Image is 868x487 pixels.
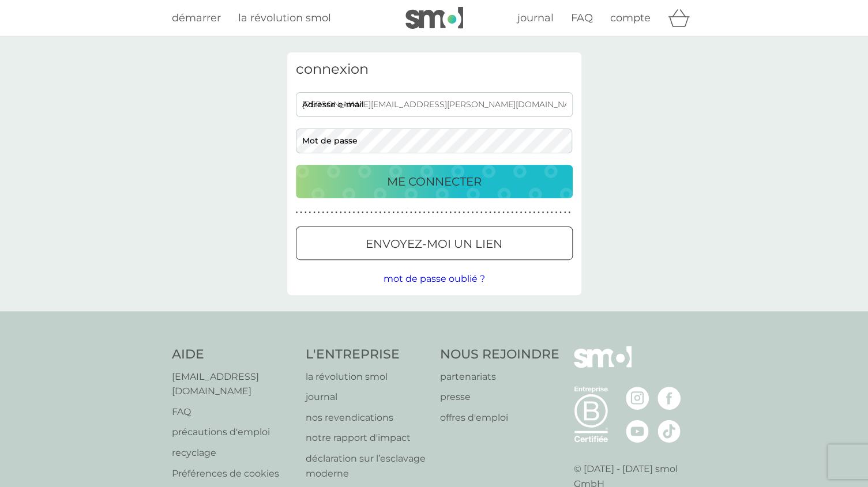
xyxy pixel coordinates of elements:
[379,210,381,216] p: ●
[445,210,448,216] p: ●
[459,210,461,216] p: ●
[517,10,554,27] a: journal
[384,210,386,216] p: ●
[571,12,593,24] span: FAQ
[484,210,487,216] p: ●
[441,210,443,216] p: ●
[405,210,408,216] p: ●
[414,210,416,216] p: ●
[533,210,535,216] p: ●
[300,210,302,216] p: ●
[318,210,320,216] p: ●
[440,410,559,425] a: offres d'emploi
[498,210,500,216] p: ●
[353,210,355,216] p: ●
[305,210,307,216] p: ●
[427,210,430,216] p: ●
[542,210,544,216] p: ●
[306,346,429,364] h4: L'ENTREPRISE
[238,10,331,27] a: la révolution smol
[306,369,429,384] a: la révolution smol
[551,210,553,216] p: ●
[440,369,559,384] p: partenariats
[172,446,295,460] p: recyclage
[524,210,527,216] p: ●
[520,210,522,216] p: ●
[340,210,342,216] p: ●
[657,420,681,443] img: visitez la page TikTok de smol
[306,451,429,481] p: déclaration sur l’esclavage moderne
[384,273,485,284] span: mot de passe oublié ?
[538,210,540,216] p: ●
[309,210,311,216] p: ●
[432,210,434,216] p: ●
[306,410,429,425] a: nos revendications
[405,7,463,29] img: smol
[357,210,359,216] p: ●
[331,210,333,216] p: ●
[571,10,593,27] a: FAQ
[306,390,429,405] a: journal
[296,61,573,78] h3: connexion
[313,210,315,216] p: ●
[440,390,559,405] a: presse
[440,346,559,364] h4: NOUS REJOINDRE
[668,6,697,29] div: panier
[397,210,399,216] p: ●
[392,210,394,216] p: ●
[326,210,329,216] p: ●
[375,210,377,216] p: ●
[626,387,649,410] img: visitez la page Instagram de smol
[384,271,485,286] button: mot de passe oublié ?
[476,210,478,216] p: ●
[564,210,566,216] p: ●
[529,210,531,216] p: ●
[489,210,491,216] p: ●
[494,210,496,216] p: ●
[335,210,337,216] p: ●
[419,210,421,216] p: ●
[172,425,295,440] a: précautions d'emploi
[238,12,331,24] span: la révolution smol
[610,10,651,27] a: compte
[172,369,295,399] a: [EMAIL_ADDRESS][DOMAIN_NAME]
[454,210,456,216] p: ●
[657,387,681,410] img: visitez la page Facebook de smol
[511,210,513,216] p: ●
[366,210,369,216] p: ●
[370,210,373,216] p: ●
[568,210,570,216] p: ●
[467,210,469,216] p: ●
[626,420,649,443] img: visitez la page Youtube de smol
[172,346,295,364] h4: AIDE
[401,210,404,216] p: ●
[574,346,632,385] img: smol
[517,12,554,24] span: journal
[388,210,390,216] p: ●
[463,210,465,216] p: ●
[366,235,502,253] p: envoyez-moi un lien
[172,12,221,24] span: démarrer
[507,210,509,216] p: ●
[322,210,324,216] p: ●
[480,210,483,216] p: ●
[172,466,295,481] p: Préférences de cookies
[437,210,439,216] p: ●
[423,210,426,216] p: ●
[516,210,518,216] p: ●
[348,210,351,216] p: ●
[296,226,573,260] button: envoyez-moi un lien
[559,210,562,216] p: ●
[172,10,221,27] a: démarrer
[410,210,412,216] p: ●
[172,405,295,420] a: FAQ
[306,431,429,446] a: notre rapport d'impact
[296,210,298,216] p: ●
